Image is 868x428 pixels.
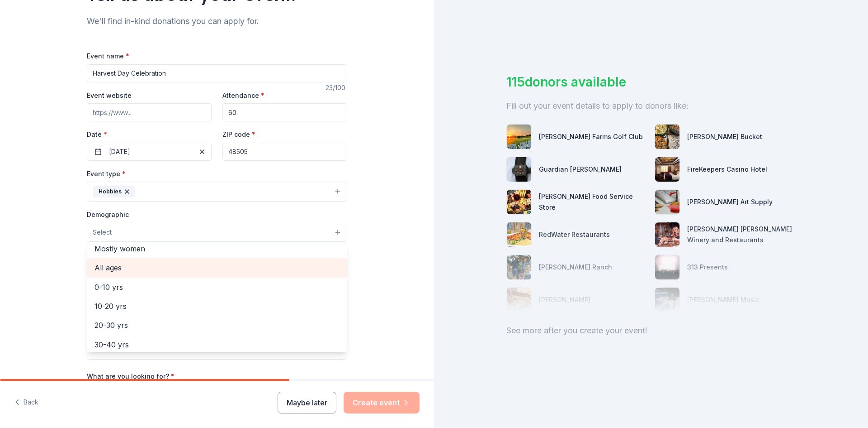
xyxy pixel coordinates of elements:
span: 20-30 yrs [94,319,340,331]
span: All ages [94,262,340,274]
span: 30-40 yrs [94,339,340,351]
span: Select [93,227,112,238]
span: 10-20 yrs [94,300,340,312]
div: Select [87,244,347,352]
span: Mostly women [94,243,340,255]
button: Select [87,223,347,242]
span: 0-10 yrs [94,281,340,293]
